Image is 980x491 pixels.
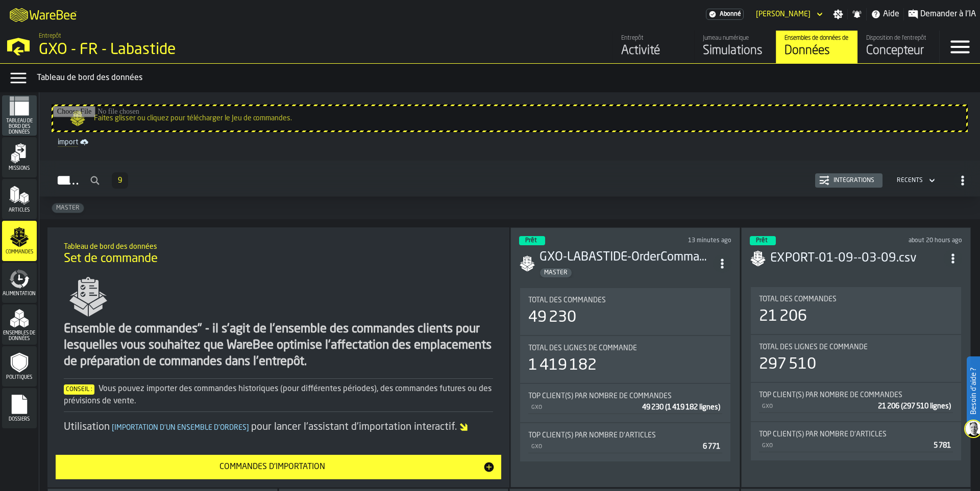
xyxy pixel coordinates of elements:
div: status-3 2 [750,236,776,245]
span: Prêt [525,238,537,244]
div: Title [759,430,953,438]
span: MASTER [52,204,84,212]
div: GXO [530,444,699,450]
a: link-to-/wh/i/6d62c477-0d62-49a3-8ae2-182b02fd63a7/import/orders/ [54,136,966,148]
div: Title [759,295,953,303]
div: StatList-item-GXO [528,400,722,414]
label: button-toggle-Demander à l'IA [904,8,980,20]
span: Top client(s) par nombre de commandes [759,391,902,399]
div: Title [528,344,722,352]
span: Prêt [756,238,768,244]
span: Commandes [2,249,37,255]
button: button-Commandes d'importation [56,455,502,479]
li: menu Dossiers [2,388,37,429]
div: Données [785,43,849,59]
li: menu Tableau de bord des données [2,95,37,136]
div: stat-Top client(s) par nombre d'articles [520,423,730,461]
div: Title [528,296,722,304]
span: Demander à l'IA [920,8,976,20]
div: GXO [761,403,874,410]
div: DropdownMenuValue-4 [897,177,923,184]
div: Commandes d'importation [62,461,483,473]
div: Title [528,431,722,440]
label: Besoin d'aide ? [968,357,979,425]
span: 9 [118,177,122,184]
div: Simulations [703,43,768,59]
div: GXO - FR - Labastide [39,41,314,59]
div: 49 230 [528,308,576,327]
div: ItemListCard-DashboardItemContainer [510,227,740,487]
div: StatList-item-GXO [759,438,953,452]
input: Faites glisser ou cliquez pour télécharger le Jeu de commandes. [53,106,966,131]
span: Politiques [2,375,37,380]
li: menu Ensembles de données [2,304,37,345]
div: Entrepôt [621,35,686,42]
div: stat-Total des commandes [751,287,961,334]
span: Top client(s) par nombre d'articles [528,431,656,440]
span: Missions [2,166,37,171]
section: card-SimulationDashboardCard [519,286,731,463]
div: Updated: 01/10/2025 09:23:42 Created: 01/10/2025 08:33:38 [640,237,731,244]
div: stat-Top client(s) par nombre d'articles [751,422,961,460]
span: 5 781 [934,442,951,449]
div: stat-Total des lignes de commande [520,336,730,383]
span: Total des commandes [528,296,606,304]
div: Title [528,392,722,400]
div: DropdownMenuValue-4 [893,174,937,187]
div: Disposition de l'entrepôt [866,35,931,42]
div: 1 419 182 [528,356,597,375]
div: Concepteur [866,43,931,59]
span: [ [112,424,114,431]
div: stat-Total des lignes de commande [751,335,961,382]
div: DropdownMenuValue-Mathias Racaud [752,8,825,20]
div: ButtonLoadMore-En savoir plus-Prévenir-Première-Dernière [108,172,132,189]
div: status-3 2 [519,236,545,245]
div: Intégrations [829,177,878,184]
span: Top client(s) par nombre d'articles [759,430,887,438]
div: stat-Top client(s) par nombre de commandes [520,384,730,422]
div: Title [759,343,953,351]
label: button-toggle-Menu Données [4,68,33,88]
h2: button-Commandes [39,161,980,197]
div: Activité [621,43,686,59]
div: StatList-item-GXO [528,440,722,453]
label: button-toggle-Menu [940,31,980,63]
h3: EXPORT-01-09--03-09.csv [770,250,944,267]
a: link-to-/wh/i/6d62c477-0d62-49a3-8ae2-182b02fd63a7/settings/billing [706,9,744,20]
span: 6 771 [703,443,720,450]
span: 49 230 (1 419 182 lignes) [642,404,720,411]
div: Updated: 30/09/2025 13:54:04 Created: 30/09/2025 13:52:36 [870,237,962,244]
a: link-to-/wh/i/6d62c477-0d62-49a3-8ae2-182b02fd63a7/feed/ [612,31,694,63]
span: Total des commandes [759,295,837,303]
section: card-SimulationDashboardCard [750,285,962,462]
h2: Sub Title [64,241,494,251]
h3: GXO-LABASTIDE-OrderCommande-2025 [540,249,713,266]
label: button-toggle-Notifications [848,9,866,19]
span: Total des lignes de commande [528,344,637,352]
span: MASTER [540,269,572,276]
div: stat-Total des commandes [520,288,730,335]
span: Abonné [720,11,741,18]
span: Conseil : [64,384,94,395]
div: DropdownMenuValue-Mathias Racaud [756,10,811,18]
div: Vous pouvez importer des commandes historiques (pour différentes périodes), des commandes futures... [64,383,494,407]
li: menu Missions [2,137,37,178]
a: link-to-/wh/i/6d62c477-0d62-49a3-8ae2-182b02fd63a7/data [776,31,857,63]
li: menu Commandes [2,221,37,262]
span: Tableau de bord des données [2,118,37,135]
div: Tableau de bord des données [37,72,976,84]
div: title-Set de commande [56,236,502,272]
li: menu Alimentation [2,263,37,303]
div: 297 510 [759,355,816,374]
div: Title [759,391,953,399]
div: StatList-item-GXO [759,399,953,413]
span: Dossiers [2,417,37,422]
div: stat-Top client(s) par nombre de commandes [751,383,961,421]
span: Importation d'un ensemble d'ordres [110,424,251,431]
